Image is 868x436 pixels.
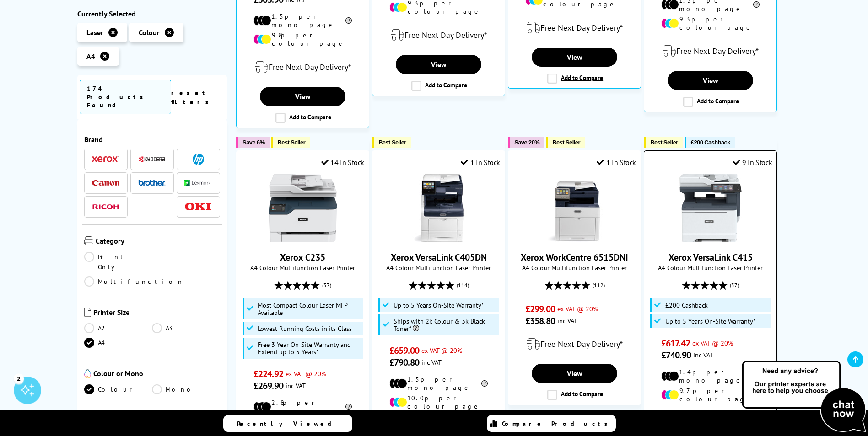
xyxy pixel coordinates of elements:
[84,308,91,317] img: Printer Size
[84,236,93,245] img: Category
[547,390,603,400] label: Add to Compare
[668,71,753,90] a: View
[84,369,91,378] img: Colour or Mono
[514,139,539,146] span: Save 20%
[84,384,152,394] a: Colour
[269,174,337,242] img: Xerox C235
[322,276,331,294] span: (57)
[557,316,577,325] span: inc VAT
[661,387,760,403] li: 9.7p per colour page
[487,415,616,432] a: Compare Products
[391,251,487,263] a: Xerox VersaLink C405DN
[253,368,283,380] span: £224.92
[138,177,166,189] a: Brother
[138,154,166,165] a: Kyocera
[661,337,690,349] span: £617.42
[508,137,544,148] button: Save 20%
[253,12,352,29] li: 1.5p per mono page
[92,201,119,213] a: Ricoh
[685,137,735,148] button: £200 Cashback
[84,323,152,333] a: A2
[649,38,772,64] div: modal_delivery
[676,174,745,242] img: Xerox VersaLink C415
[271,137,310,148] button: Best Seller
[280,251,325,263] a: Xerox C235
[241,263,364,272] span: A4 Colour Multifunction Laser Printer
[80,80,171,114] span: 174 Products Found
[676,235,745,244] a: Xerox VersaLink C415
[92,177,119,189] a: Canon
[84,135,221,144] span: Brand
[286,381,306,390] span: inc VAT
[394,302,484,309] span: Up to 5 Years On-Site Warranty*
[275,113,331,123] label: Add to Compare
[644,137,683,148] button: Best Seller
[260,87,345,106] a: View
[557,304,598,313] span: ex VAT @ 20%
[404,174,473,242] img: Xerox VersaLink C405DN
[286,369,326,378] span: ex VAT @ 20%
[171,89,214,106] a: reset filters
[77,9,227,18] div: Currently Selected
[665,318,755,325] span: Up to 5 Years On-Site Warranty*
[84,252,152,272] a: Print Only
[86,52,95,61] span: A4
[421,346,462,355] span: ex VAT @ 20%
[253,380,283,392] span: £269.90
[661,15,760,32] li: 9.3p per colour page
[730,276,739,294] span: (57)
[394,318,497,332] span: Ships with 2k Colour & 3k Black Toner*
[253,31,352,48] li: 9.8p per colour page
[650,139,678,146] span: Best Seller
[513,331,636,357] div: modal_delivery
[184,154,212,165] a: HP
[593,276,605,294] span: (112)
[404,235,473,244] a: Xerox VersaLink C405DN
[237,420,341,428] span: Recently Viewed
[139,28,160,37] span: Colour
[372,137,411,148] button: Best Seller
[243,139,264,146] span: Save 6%
[525,315,555,327] span: £358.80
[389,345,419,356] span: £659.00
[84,338,152,348] a: A4
[152,323,220,333] a: A3
[236,137,269,148] button: Save 6%
[389,375,488,392] li: 1.5p per mono page
[84,276,184,287] a: Multifunction
[92,180,119,186] img: Canon
[597,158,636,167] div: 1 In Stock
[389,356,419,368] span: £790.80
[258,341,361,356] span: Free 3 Year On-Site Warranty and Extend up to 5 Years*
[93,369,221,380] span: Colour or Mono
[269,235,337,244] a: Xerox C235
[691,139,730,146] span: £200 Cashback
[152,384,220,394] a: Mono
[552,139,580,146] span: Best Seller
[665,302,708,309] span: £200 Cashback
[461,158,500,167] div: 1 In Stock
[278,139,306,146] span: Best Seller
[184,181,212,186] img: Lexmark
[14,373,24,383] div: 2
[184,203,212,211] img: OKI
[661,349,691,361] span: £740.90
[253,399,352,415] li: 2.8p per mono page
[396,55,481,74] a: View
[661,368,760,384] li: 1.4p per mono page
[138,180,166,186] img: Brother
[92,156,119,163] img: Xerox
[649,263,772,272] span: A4 Colour Multifunction Laser Printer
[92,154,119,165] a: Xerox
[96,236,221,247] span: Category
[683,97,739,107] label: Add to Compare
[223,415,352,432] a: Recently Viewed
[525,303,555,315] span: £299.00
[547,74,603,84] label: Add to Compare
[258,325,352,332] span: Lowest Running Costs in its Class
[540,235,609,244] a: Xerox WorkCentre 6515DNI
[532,48,617,67] a: View
[649,410,772,436] div: modal_delivery
[193,154,204,165] img: HP
[258,302,361,316] span: Most Compact Colour Laser MFP Available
